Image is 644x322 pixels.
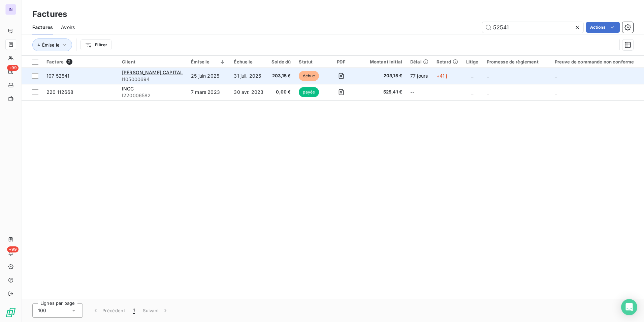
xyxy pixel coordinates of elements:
button: 1 [129,303,139,318]
span: [PERSON_NAME] CAPITAL [122,70,183,75]
button: Précédent [88,303,129,318]
td: 77 jours [406,68,432,84]
div: Échue le [234,59,263,64]
span: +99 [7,246,19,252]
span: _ [555,89,557,95]
span: 107 52541 [46,73,69,79]
span: 1 [133,307,135,314]
td: 31 juil. 2025 [230,68,267,84]
span: _ [555,73,557,79]
span: Avoirs [61,24,75,31]
span: INCC [122,86,134,91]
span: Facture [46,59,64,64]
input: Rechercher [482,22,583,33]
span: _ [471,73,473,79]
div: IN [5,4,16,15]
img: Logo LeanPay [5,307,16,318]
div: Statut [299,59,321,64]
td: 7 mars 2023 [187,84,230,100]
div: Solde dû [271,59,291,64]
span: échue [299,71,319,81]
span: 2 [66,59,72,65]
span: I220006582 [122,92,183,99]
div: Retard [437,59,458,64]
span: 0,00 € [271,89,291,96]
button: Émise le [32,38,72,51]
div: Promesse de règlement [487,59,547,64]
span: _ [487,73,489,79]
span: I105000694 [122,76,183,83]
span: +41 j [437,73,447,79]
span: _ [487,89,489,95]
span: Émise le [42,42,60,48]
span: 525,41 € [362,89,402,96]
span: 220 112668 [46,89,74,95]
span: payée [299,87,319,97]
div: Litige [466,59,479,64]
div: Client [122,59,183,64]
span: 203,15 € [362,73,402,79]
span: 203,15 € [271,73,291,79]
td: 25 juin 2025 [187,68,230,84]
button: Suivant [139,303,173,318]
span: 100 [38,307,46,314]
div: Preuve de commande non conforme [555,59,642,64]
td: -- [406,84,432,100]
div: Montant initial [362,59,402,64]
span: +99 [7,65,19,71]
div: PDF [329,59,353,64]
span: Factures [32,24,53,31]
div: Émise le [191,59,226,64]
button: Filtrer [80,39,111,50]
h3: Factures [32,8,67,20]
div: Open Intercom Messenger [621,299,637,315]
td: 30 avr. 2023 [230,84,267,100]
div: Délai [410,59,428,64]
button: Actions [586,22,620,33]
span: _ [471,89,473,95]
